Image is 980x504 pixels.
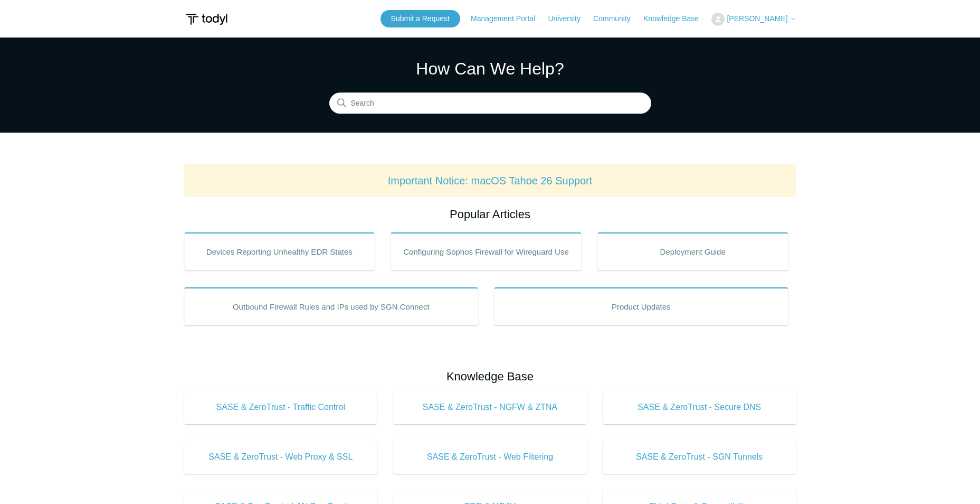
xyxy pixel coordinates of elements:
span: SASE & ZeroTrust - Traffic Control [200,401,362,414]
h2: Popular Articles [184,206,796,223]
span: [PERSON_NAME] [727,14,787,23]
a: Devices Reporting Unhealthy EDR States [184,232,375,270]
a: Deployment Guide [597,232,788,270]
a: SASE & ZeroTrust - Traffic Control [184,390,378,424]
a: Product Updates [494,287,788,325]
span: SASE & ZeroTrust - SGN Tunnels [619,451,781,463]
a: SASE & ZeroTrust - SGN Tunnels [603,440,796,474]
h1: How Can We Help? [329,56,651,81]
a: SASE & ZeroTrust - Web Proxy & SSL [184,440,378,474]
a: Configuring Sophos Firewall for Wireguard Use [391,232,582,270]
span: SASE & ZeroTrust - Web Filtering [409,451,571,463]
span: SASE & ZeroTrust - Web Proxy & SSL [200,451,362,463]
a: SASE & ZeroTrust - Web Filtering [393,440,587,474]
img: Todyl Support Center Help Center home page [184,10,229,29]
span: SASE & ZeroTrust - NGFW & ZTNA [409,401,571,414]
a: Community [593,13,641,24]
span: SASE & ZeroTrust - Secure DNS [619,401,781,414]
h2: Knowledge Base [184,368,796,385]
a: Management Portal [471,13,546,24]
input: Search [329,93,651,114]
a: Submit a Request [380,10,460,27]
a: University [548,13,591,24]
a: Knowledge Base [643,13,709,24]
button: [PERSON_NAME] [711,13,796,26]
a: Outbound Firewall Rules and IPs used by SGN Connect [184,287,479,325]
a: Important Notice: macOS Tahoe 26 Support [388,175,593,186]
a: SASE & ZeroTrust - Secure DNS [603,390,796,424]
a: SASE & ZeroTrust - NGFW & ZTNA [393,390,587,424]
